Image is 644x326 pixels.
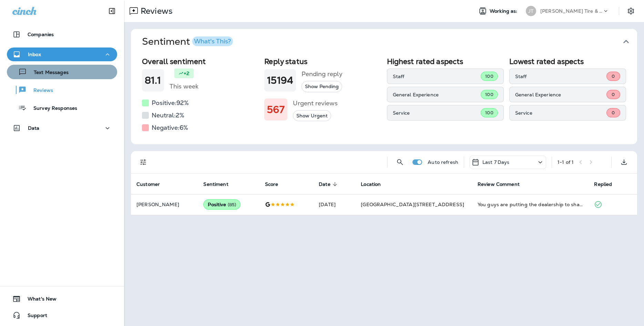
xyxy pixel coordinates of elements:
[617,155,631,169] button: Export as CSV
[21,313,47,321] span: Support
[265,181,278,187] span: Score
[142,36,233,48] h1: Sentiment
[594,181,612,187] span: Replied
[428,159,458,165] p: Auto refresh
[102,4,122,18] button: Collapse Sidebar
[192,36,233,46] button: What's This?
[136,155,150,169] button: Filters
[361,181,390,187] span: Location
[7,28,117,41] button: Companies
[203,181,228,187] span: Sentiment
[301,81,342,92] button: Show Pending
[136,202,192,207] p: [PERSON_NAME]
[485,92,493,97] span: 100
[301,69,343,80] h5: Pending reply
[265,181,287,187] span: Score
[293,110,331,122] button: Show Urgent
[478,201,583,208] div: You guys are putting the dealership to shame! First, in addition to taking care of my auto needs ...
[625,5,637,17] button: Settings
[152,97,189,108] h5: Positive: 92 %
[387,57,504,66] h2: Highest rated aspects
[142,57,259,66] h2: Overall sentiment
[7,65,117,79] button: Text Messages
[264,57,381,66] h2: Reply status
[7,308,117,322] button: Support
[485,73,493,79] span: 100
[145,75,161,86] h1: 81.1
[131,54,637,144] div: SentimentWhat's This?
[7,292,117,306] button: What's New
[136,181,160,187] span: Customer
[612,92,615,97] span: 0
[612,110,615,116] span: 0
[267,104,284,115] h1: 567
[7,48,117,61] button: Inbox
[27,87,53,94] p: Reviews
[7,121,117,135] button: Data
[21,296,57,304] span: What's New
[594,181,621,187] span: Replied
[28,32,54,37] p: Companies
[136,29,643,54] button: SentimentWhat's This?
[228,202,236,208] span: ( 85 )
[203,199,241,210] div: Positive
[485,110,493,116] span: 100
[267,75,293,86] h1: 15194
[319,181,339,187] span: Date
[515,74,606,79] p: Staff
[515,92,606,97] p: General Experience
[558,159,574,165] div: 1 - 1 of 1
[393,92,481,97] p: General Experience
[27,105,77,112] p: Survey Responses
[136,181,169,187] span: Customer
[194,38,231,44] div: What's This?
[203,181,237,187] span: Sentiment
[612,73,615,79] span: 0
[361,201,464,208] span: [GEOGRAPHIC_DATA][STREET_ADDRESS]
[490,8,519,14] span: Working as:
[526,6,536,16] div: JT
[482,159,510,165] p: Last 7 Days
[28,125,40,131] p: Data
[478,181,529,187] span: Review Comment
[393,155,407,169] button: Search Reviews
[28,52,41,57] p: Inbox
[540,8,602,14] p: [PERSON_NAME] Tire & Auto
[7,83,117,97] button: Reviews
[515,110,606,116] p: Service
[319,181,330,187] span: Date
[393,74,481,79] p: Staff
[293,98,338,109] h5: Urgent reviews
[152,122,188,133] h5: Negative: 6 %
[7,101,117,115] button: Survey Responses
[184,70,189,77] p: +2
[478,181,520,187] span: Review Comment
[361,181,381,187] span: Location
[27,70,69,76] p: Text Messages
[393,110,481,116] p: Service
[509,57,626,66] h2: Lowest rated aspects
[138,6,173,16] p: Reviews
[152,110,184,121] h5: Neutral: 2 %
[313,194,355,215] td: [DATE]
[170,81,198,92] h5: This week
